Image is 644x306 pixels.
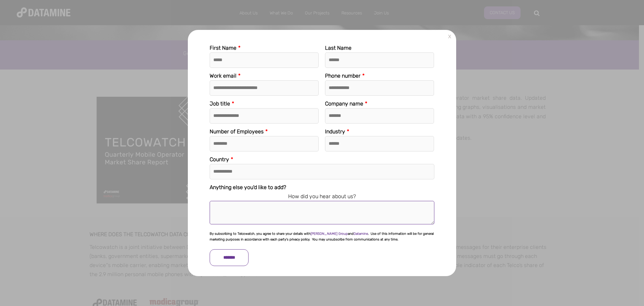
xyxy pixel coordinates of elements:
[210,192,434,201] legend: How did you hear about us?
[210,73,236,79] span: Work email
[210,184,286,190] span: Anything else you'd like to add?
[325,128,345,135] span: Industry
[210,45,236,51] span: First Name
[354,232,368,236] a: Datamine
[210,231,434,243] p: By subscribing to Telcowatch, you agree to share your details with and . Use of this information ...
[210,128,264,135] span: Number of Employees
[445,33,454,41] a: X
[311,232,348,236] a: [PERSON_NAME] Group
[210,100,230,107] span: Job title
[210,156,229,163] span: Country
[325,73,361,79] span: Phone number
[325,45,352,51] span: Last Name
[325,100,363,107] span: Company name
